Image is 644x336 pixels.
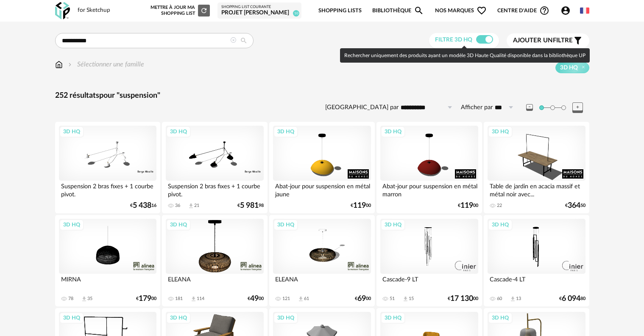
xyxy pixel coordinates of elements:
[221,5,298,17] a: Shopping List courante Projet [PERSON_NAME] 10
[55,215,160,306] a: 3D HQ MIRNA 78 Download icon 35 €17900
[240,203,259,209] span: 5 981
[269,122,374,213] a: 3D HQ Abat-jour pour suspension en métal jaune €11900
[513,37,553,44] span: Ajouter un
[175,296,183,302] div: 181
[237,203,264,209] div: € 98
[353,203,366,209] span: 119
[477,6,487,16] span: Heart Outline icon
[516,296,521,302] div: 13
[273,181,371,198] div: Abat-jour pour suspension en métal jaune
[194,203,199,209] div: 21
[248,296,264,302] div: € 00
[380,181,478,198] div: Abat-jour pour suspension en métal marron
[221,9,298,17] div: Projet [PERSON_NAME]
[497,6,549,16] span: Centre d'aideHelp Circle Outline icon
[55,60,63,69] img: svg+xml;base64,PHN2ZyB3aWR0aD0iMTYiIGhlaWdodD0iMTciIHZpZXdCb3g9IjAgMCAxNiAxNyIgZmlsbD0ibm9uZSIgeG...
[59,126,84,137] div: 3D HQ
[560,64,578,72] span: 3D HQ
[190,296,197,302] span: Download icon
[67,60,73,69] img: svg+xml;base64,PHN2ZyB3aWR0aD0iMTYiIGhlaWdodD0iMTYiIHZpZXdCb3g9IjAgMCAxNiAxNiIgZmlsbD0ibm9uZSIgeG...
[59,274,156,291] div: MIRNA
[304,296,309,302] div: 61
[381,126,405,137] div: 3D HQ
[458,203,478,209] div: € 00
[318,1,362,21] a: Shopping Lists
[340,48,590,63] div: Rechercher uniquement des produits ayant un modèle 3D Haute Qualité disponible dans la bibliothèq...
[376,122,482,213] a: 3D HQ Abat-jour pour suspension en métal marron €11900
[565,203,585,209] div: € 50
[293,10,299,17] span: 10
[81,296,87,302] span: Download icon
[355,296,371,302] div: € 00
[461,104,493,112] label: Afficher par
[497,296,502,302] div: 60
[488,219,513,230] div: 3D HQ
[488,274,585,291] div: Cascade-4 LT
[166,126,191,137] div: 3D HQ
[166,312,191,323] div: 3D HQ
[200,8,208,13] span: Refresh icon
[580,6,589,15] img: fr
[488,126,513,137] div: 3D HQ
[510,296,516,302] span: Download icon
[59,181,156,198] div: Suspension 2 bras fixes + 1 courbe pivot.
[188,203,194,209] span: Download icon
[450,296,473,302] span: 17 130
[87,296,92,302] div: 35
[381,312,405,323] div: 3D HQ
[273,274,371,291] div: ELEANA
[99,92,160,99] span: pour "suspension"
[381,219,405,230] div: 3D HQ
[560,6,574,16] span: Account Circle icon
[166,219,191,230] div: 3D HQ
[221,5,298,10] div: Shopping List courante
[414,6,424,16] span: Magnify icon
[269,215,374,306] a: 3D HQ ELEANA 121 Download icon 61 €6900
[162,122,267,213] a: 3D HQ Suspension 2 bras fixes + 1 courbe pivot. 36 Download icon 21 €5 98198
[539,6,549,16] span: Help Circle Outline icon
[402,296,409,302] span: Download icon
[67,60,144,69] div: Sélectionner une famille
[166,274,263,291] div: ELEANA
[435,37,472,43] span: Filtre 3D HQ
[175,203,180,209] div: 36
[351,203,371,209] div: € 00
[435,1,487,21] span: Nos marques
[390,296,395,302] div: 51
[59,312,84,323] div: 3D HQ
[282,296,290,302] div: 121
[325,104,399,112] label: [GEOGRAPHIC_DATA] par
[560,6,571,16] span: Account Circle icon
[507,33,589,48] button: Ajouter unfiltre Filter icon
[573,36,583,46] span: Filter icon
[448,296,478,302] div: € 00
[568,203,580,209] span: 364
[149,5,210,17] div: Mettre à jour ma Shopping List
[78,7,110,14] div: for Sketchup
[55,91,589,101] div: 252 résultats
[488,312,513,323] div: 3D HQ
[357,296,366,302] span: 69
[136,296,156,302] div: € 00
[559,296,585,302] div: € 80
[59,219,84,230] div: 3D HQ
[273,219,298,230] div: 3D HQ
[133,203,151,209] span: 5 438
[484,215,589,306] a: 3D HQ Cascade-4 LT 60 Download icon 13 €6 09480
[562,296,580,302] span: 6 094
[162,215,267,306] a: 3D HQ ELEANA 181 Download icon 114 €4900
[250,296,259,302] span: 49
[139,296,151,302] span: 179
[55,122,160,213] a: 3D HQ Suspension 2 bras fixes + 1 courbe pivot. €5 43816
[372,1,424,21] a: BibliothèqueMagnify icon
[273,126,298,137] div: 3D HQ
[55,2,70,19] img: OXP
[488,181,585,198] div: Table de jardin en acacia massif et métal noir avec...
[409,296,414,302] div: 15
[376,215,482,306] a: 3D HQ Cascade-9 LT 51 Download icon 15 €17 13000
[497,203,502,209] div: 22
[197,296,204,302] div: 114
[273,312,298,323] div: 3D HQ
[68,296,73,302] div: 78
[460,203,473,209] span: 119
